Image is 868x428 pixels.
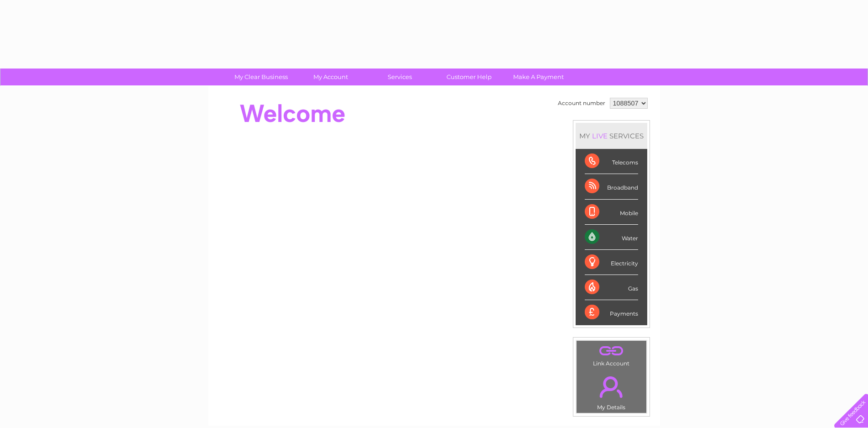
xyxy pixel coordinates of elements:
a: Customer Help [431,69,507,85]
a: My Account [293,69,368,85]
div: Payments [585,300,638,325]
td: Link Account [576,340,647,369]
div: Mobile [585,200,638,225]
div: Gas [585,275,638,300]
td: Account number [556,95,608,111]
a: My Clear Business [223,69,299,85]
div: Water [585,225,638,250]
div: Broadband [585,174,638,199]
a: . [579,343,644,359]
div: Electricity [585,250,638,275]
div: MY SERVICES [576,123,647,149]
a: Make A Payment [501,69,576,85]
a: Services [362,69,437,85]
a: . [579,371,644,403]
div: Telecoms [585,149,638,174]
div: LIVE [590,132,609,140]
td: My Details [576,369,647,413]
